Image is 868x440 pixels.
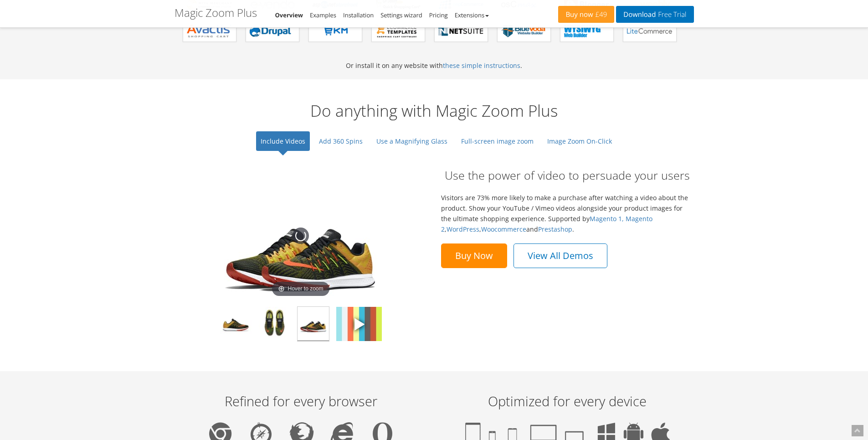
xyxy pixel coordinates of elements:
h1: Magic Zoom Plus [175,7,257,19]
a: Pricing [429,11,448,19]
a: WordPress [447,225,479,233]
a: Magic Zoom Plus for Drupal [246,20,299,42]
b: Magic Zoom Plus for Drupal [250,24,295,38]
b: Magic Zoom Plus for WYSIWYG [564,24,610,38]
img: Magic Zoom Plus [298,307,329,341]
span: Free Trial [656,11,686,18]
a: Woocommerce [481,225,526,233]
p: Refined for every browser [177,394,425,409]
a: Magic Zoom Plus for EKM [308,20,362,42]
p: Optimized for every device [443,394,692,409]
h2: Use the power of video to persuade your users [441,167,694,183]
img: Magic Zoom Plus [336,307,382,341]
b: Magic Zoom Plus for BlueVoda [501,24,547,38]
a: Extensions [455,11,489,19]
h2: Do anything with Magic Zoom Plus [175,102,694,120]
b: Magic Zoom Plus for Avactis [187,24,232,38]
div: Visitors are 73% more likely to make a purchase after watching a video about the product. Show yo... [441,167,694,268]
a: these simple instructions [443,61,520,70]
b: Magic Zoom Plus for LiteCommerce [627,24,673,38]
a: Magic Zoom Plus for NetSuite [434,20,488,42]
img: Magic Zoom Plus [210,172,392,300]
b: Magic Zoom Plus for ecommerce Templates [375,24,421,38]
a: Settings wizard [380,11,422,19]
a: Prestashop [538,225,572,233]
a: View All Demos [514,243,607,268]
img: Magic Zoom Plus [220,307,252,341]
a: Use a Magnifying Glass [372,131,452,151]
a: Hover to zoomMagic Zoom Plus [210,172,392,300]
a: Buy Now [441,243,507,268]
a: Include Videos [256,131,310,151]
b: Magic Zoom Plus for NetSuite [438,24,484,38]
a: Magic Zoom Plus for WYSIWYG [560,20,614,42]
a: Examples [310,11,336,19]
a: Full-screen image zoom [457,131,538,151]
a: Magic Zoom Plus for Avactis [183,20,236,42]
a: DownloadFree Trial [616,6,693,23]
a: Magic Zoom Plus for ecommerce Templates [371,20,425,42]
a: Buy now£49 [558,6,614,23]
span: £49 [593,11,607,18]
a: Add 360 Spins [314,131,367,151]
a: Magic Zoom Plus for LiteCommerce [623,20,677,42]
a: Magic Zoom Plus for BlueVoda [497,20,551,42]
a: Overview [275,11,303,19]
img: Magic Zoom Plus [259,307,290,341]
a: Image Zoom On-Click [543,131,616,151]
a: Installation [343,11,374,19]
b: Magic Zoom Plus for EKM [313,24,358,38]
